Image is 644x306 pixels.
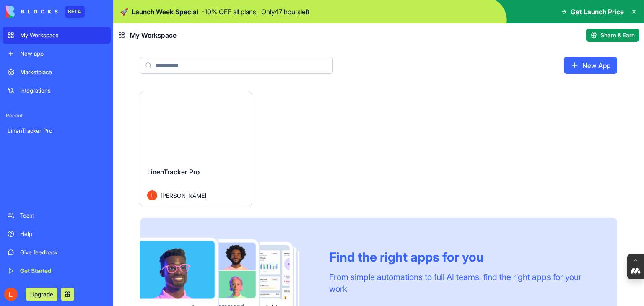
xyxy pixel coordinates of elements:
[571,7,624,17] span: Get Launch Price
[329,271,597,295] div: From simple automations to full AI teams, find the right apps for your work
[120,7,128,17] span: 🚀
[586,29,639,42] button: Share & Earn
[6,6,85,18] a: BETA
[20,49,106,58] div: New app
[26,288,57,301] button: Upgrade
[130,30,177,40] span: My Workspace
[20,68,106,76] div: Marketplace
[564,57,617,74] a: New App
[3,207,111,224] a: Team
[132,7,198,17] span: Launch Week Special
[202,7,258,17] p: - 10 % OFF all plans.
[20,230,106,238] div: Help
[3,82,111,99] a: Integrations
[329,249,597,265] div: Find the right apps for you
[20,211,106,220] div: Team
[6,6,58,18] img: logo
[3,226,111,242] a: Help
[147,190,157,200] img: Avatar
[3,45,111,62] a: New app
[261,7,309,17] p: Only 47 hours left
[20,86,106,95] div: Integrations
[20,267,106,275] div: Get Started
[3,27,111,44] a: My Workspace
[4,288,18,301] img: ACg8ocKZGcYcBs6TLwzPuZCem0UUh-0prBRy_reZFqPCGX7GbxdtGw=s96-c
[8,127,106,135] div: LinenTracker Pro
[3,244,111,261] a: Give feedback
[3,122,111,139] a: LinenTracker Pro
[26,290,57,298] a: Upgrade
[65,6,85,18] div: BETA
[600,31,635,39] span: Share & Earn
[161,191,206,200] span: [PERSON_NAME]
[3,262,111,279] a: Get Started
[147,168,200,176] span: LinenTracker Pro
[3,112,111,119] span: Recent
[140,91,252,207] a: LinenTracker ProAvatar[PERSON_NAME]
[3,64,111,80] a: Marketplace
[20,31,106,39] div: My Workspace
[20,248,106,257] div: Give feedback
